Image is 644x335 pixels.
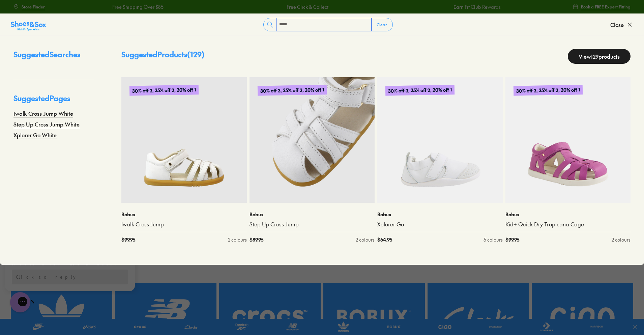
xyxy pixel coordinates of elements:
p: Bobux [250,211,375,218]
button: Close [610,17,633,32]
div: Message from Shoes. Need help finding the perfect pair for your little one? Let’s chat! [5,8,135,41]
a: Xplorer Go White [13,131,57,139]
button: Dismiss campaign [119,8,128,18]
span: Book a FREE Expert Fitting [581,4,631,10]
div: Need help finding the perfect pair for your little one? Let’s chat! [12,21,128,41]
a: Free Shipping Over $85 [112,3,163,10]
img: SNS_Logo_Responsive.svg [11,21,46,31]
a: 30% off 3, 25% off 2, 20% off 1 [377,77,503,203]
span: Close [610,21,624,29]
a: 30% off 3, 25% off 2, 20% off 1 [505,77,631,203]
span: $ 99.95 [505,236,519,243]
a: Step Up Cross Jump White [13,120,80,128]
span: ( 129 ) [187,49,205,59]
iframe: Gorgias live chat messenger [7,290,34,315]
a: Kid+ Quick Dry Tropicana Cage [505,221,631,228]
a: Shoes &amp; Sox [11,19,46,30]
p: 30% off 3, 25% off 2, 20% off 1 [129,85,199,96]
div: Reply to the campaigns [12,44,128,59]
p: 30% off 3, 25% off 2, 20% off 1 [513,85,582,96]
a: Book a FREE Expert Fitting [573,1,631,13]
button: Clear [371,19,392,31]
a: View129products [568,49,631,64]
div: 2 colours [356,236,375,243]
p: Suggested Pages [13,93,94,109]
p: Suggested Searches [13,49,94,65]
a: Iwalk Cross Jump White [13,109,73,117]
a: Store Finder [13,1,45,13]
p: Bobux [121,211,247,218]
a: Free Click & Collect [286,3,328,10]
div: Campaign message [5,1,135,66]
p: Bobux [505,211,631,218]
a: 30% off 3, 25% off 2, 20% off 1 [250,77,375,203]
h3: Shoes [25,10,52,17]
a: Xplorer Go [377,221,503,228]
div: 5 colours [484,236,503,243]
span: $ 64.95 [377,236,392,243]
p: 30% off 3, 25% off 2, 20% off 1 [385,85,455,96]
span: Store Finder [22,4,45,10]
span: $ 89.95 [250,236,263,243]
p: 30% off 3, 25% off 2, 20% off 1 [257,85,326,96]
div: 2 colours [228,236,247,243]
a: Iwalk Cross Jump [121,221,247,228]
img: Shoes logo [12,8,23,19]
p: Suggested Products [121,49,205,64]
a: 30% off 3, 25% off 2, 20% off 1 [121,77,247,203]
p: Bobux [377,211,503,218]
a: Earn Fit Club Rewards [453,3,501,10]
a: Step Up Cross Jump [250,221,375,228]
div: 2 colours [612,236,631,243]
span: $ 99.95 [121,236,135,243]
